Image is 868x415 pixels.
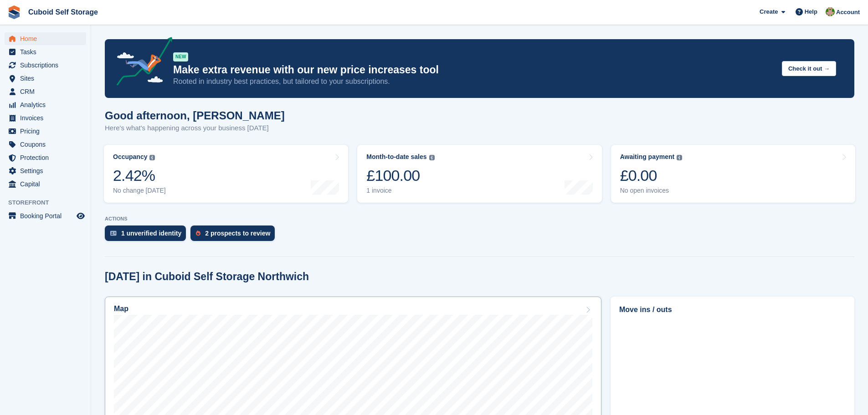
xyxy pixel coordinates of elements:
[619,304,846,315] h2: Move ins / outs
[20,164,75,177] span: Settings
[20,112,75,124] span: Invoices
[121,230,181,237] div: 1 unverified identity
[196,231,200,236] img: prospect-51fa495bee0391a8d652442698ab0144808aea92771e9ea1ae160a38d050c398.svg
[620,153,675,161] div: Awaiting payment
[104,145,348,203] a: Occupancy 2.42% No change [DATE]
[5,98,86,111] a: menu
[20,72,75,85] span: Sites
[113,166,166,185] div: 2.42%
[114,305,128,313] h2: Map
[429,155,435,160] img: icon-info-grey-7440780725fd019a000dd9b08b2336e03edf1995a4989e88bcd33f0948082b44.svg
[75,210,86,221] a: Preview store
[173,52,188,61] div: NEW
[113,153,147,161] div: Occupancy
[20,210,75,222] span: Booking Portal
[105,271,309,283] h2: [DATE] in Cuboid Self Storage Northwich
[173,63,775,77] p: Make extra revenue with our new price increases tool
[205,230,270,237] div: 2 prospects to review
[20,138,75,151] span: Coupons
[366,166,434,185] div: £100.00
[5,59,86,72] a: menu
[20,151,75,164] span: Protection
[5,112,86,124] a: menu
[5,125,86,138] a: menu
[677,155,682,160] img: icon-info-grey-7440780725fd019a000dd9b08b2336e03edf1995a4989e88bcd33f0948082b44.svg
[20,98,75,111] span: Analytics
[105,225,190,246] a: 1 unverified identity
[190,225,279,246] a: 2 prospects to review
[110,231,117,236] img: verify_identity-adf6edd0f0f0b5bbfe63781bf79b02c33cf7c696d77639b501bdc392416b5a36.svg
[620,166,683,185] div: £0.00
[357,145,601,203] a: Month-to-date sales £100.00 1 invoice
[805,7,817,16] span: Help
[20,125,75,138] span: Pricing
[5,210,86,222] a: menu
[25,5,102,20] a: Cuboid Self Storage
[105,216,854,222] p: ACTIONS
[5,151,86,164] a: menu
[5,46,86,58] a: menu
[760,7,778,16] span: Create
[8,198,91,207] span: Storefront
[366,187,434,195] div: 1 invoice
[5,85,86,98] a: menu
[20,32,75,45] span: Home
[5,164,86,177] a: menu
[113,187,166,195] div: No change [DATE]
[782,61,836,76] button: Check it out →
[20,46,75,58] span: Tasks
[5,178,86,190] a: menu
[109,37,173,89] img: price-adjustments-announcement-icon-8257ccfd72463d97f412b2fc003d46551f7dbcb40ab6d574587a9cd5c0d94...
[20,178,75,190] span: Capital
[20,85,75,98] span: CRM
[366,153,426,161] div: Month-to-date sales
[5,72,86,85] a: menu
[20,59,75,72] span: Subscriptions
[149,155,155,160] img: icon-info-grey-7440780725fd019a000dd9b08b2336e03edf1995a4989e88bcd33f0948082b44.svg
[611,145,855,203] a: Awaiting payment £0.00 No open invoices
[105,109,285,122] h1: Good afternoon, [PERSON_NAME]
[836,8,860,17] span: Account
[5,32,86,45] a: menu
[826,7,835,16] img: Chelsea Kitts
[5,138,86,151] a: menu
[7,5,21,19] img: stora-icon-8386f47178a22dfd0bd8f6a31ec36ba5ce8667c1dd55bd0f319d3a0aa187defe.svg
[173,77,775,87] p: Rooted in industry best practices, but tailored to your subscriptions.
[620,187,683,195] div: No open invoices
[105,123,285,133] p: Here's what's happening across your business [DATE]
